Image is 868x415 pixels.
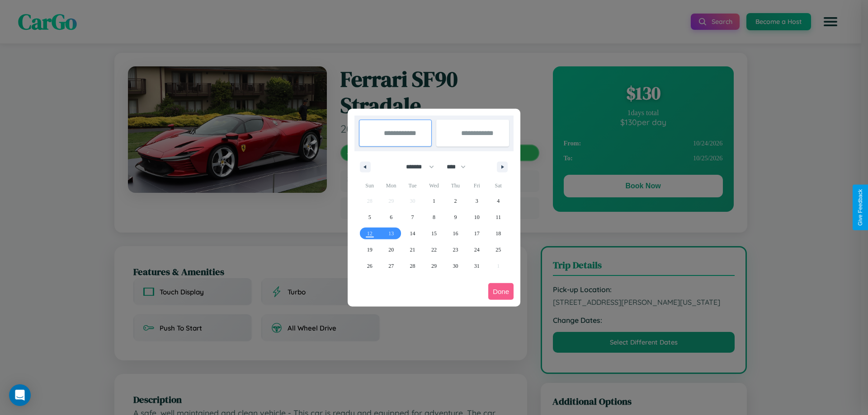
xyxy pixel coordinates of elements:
[367,225,373,242] span: 12
[454,193,457,209] span: 2
[359,242,380,258] button: 19
[453,258,458,274] span: 30
[466,242,487,258] button: 24
[445,178,466,193] span: Thu
[488,178,509,193] span: Sat
[474,209,480,225] span: 10
[402,178,423,193] span: Tue
[410,258,415,274] span: 28
[488,242,509,258] button: 25
[433,209,435,225] span: 8
[431,258,437,274] span: 29
[433,193,435,209] span: 1
[431,225,437,242] span: 15
[431,242,437,258] span: 22
[445,242,466,258] button: 23
[495,209,501,225] span: 11
[359,225,380,242] button: 12
[388,242,394,258] span: 20
[9,384,31,406] div: Open Intercom Messenger
[453,242,458,258] span: 23
[497,193,500,209] span: 4
[466,178,487,193] span: Fri
[402,209,423,225] button: 7
[474,225,480,242] span: 17
[488,193,509,209] button: 4
[359,258,380,274] button: 26
[402,225,423,242] button: 14
[495,225,501,242] span: 18
[423,178,444,193] span: Wed
[402,242,423,258] button: 21
[495,242,501,258] span: 25
[423,209,444,225] button: 8
[380,178,401,193] span: Mon
[367,242,373,258] span: 19
[488,225,509,242] button: 18
[380,225,401,242] button: 13
[388,225,394,242] span: 13
[380,209,401,225] button: 6
[466,225,487,242] button: 17
[476,193,478,209] span: 3
[445,193,466,209] button: 2
[359,178,380,193] span: Sun
[359,209,380,225] button: 5
[411,209,414,225] span: 7
[388,258,394,274] span: 27
[474,242,480,258] span: 24
[445,209,466,225] button: 9
[488,209,509,225] button: 11
[380,242,401,258] button: 20
[410,225,415,242] span: 14
[423,242,444,258] button: 22
[445,258,466,274] button: 30
[410,242,415,258] span: 21
[488,283,514,300] button: Done
[857,189,863,226] div: Give Feedback
[474,258,480,274] span: 31
[423,193,444,209] button: 1
[466,209,487,225] button: 10
[466,258,487,274] button: 31
[367,258,373,274] span: 26
[402,258,423,274] button: 28
[423,225,444,242] button: 15
[380,258,401,274] button: 27
[445,225,466,242] button: 16
[453,225,458,242] span: 16
[368,209,371,225] span: 5
[466,193,487,209] button: 3
[390,209,392,225] span: 6
[423,258,444,274] button: 29
[454,209,457,225] span: 9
